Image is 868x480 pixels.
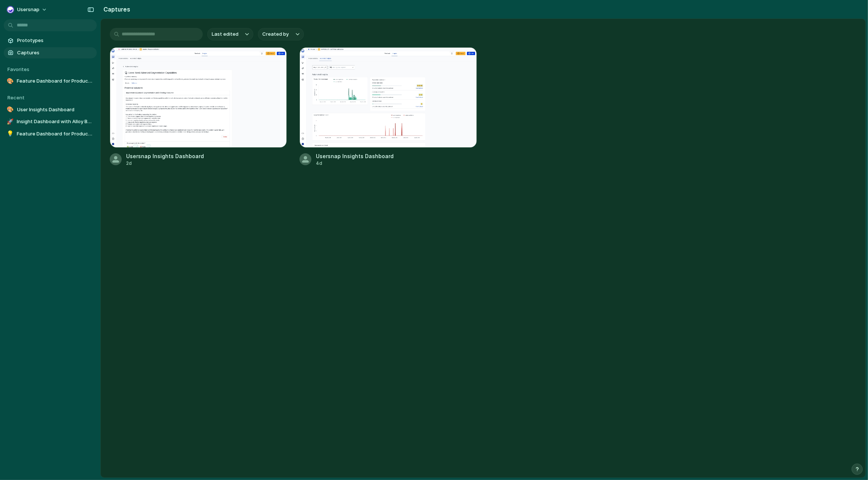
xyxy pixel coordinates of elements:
[17,37,94,44] span: Prototypes
[212,31,238,38] span: Last edited
[207,28,253,41] button: Last edited
[100,5,130,14] h2: Captures
[17,77,94,85] span: Feature Dashboard for Product Insights
[126,160,204,167] div: 2d
[126,152,204,160] div: Usersnap Insights Dashboard
[7,106,14,113] div: 🎨
[4,35,97,46] a: Prototypes
[4,47,97,58] a: Captures
[4,104,97,115] a: 🎨User Insights Dashboard
[262,31,289,38] span: Created by
[258,28,304,41] button: Created by
[17,118,94,125] span: Insight Dashboard with Alloy Button
[316,152,394,160] div: Usersnap Insights Dashboard
[4,116,97,127] a: 🚀Insight Dashboard with Alloy Button
[4,76,97,87] a: 🎨Feature Dashboard for Product Insights
[7,130,14,138] div: 💡
[7,66,29,72] span: Favorites
[7,95,25,100] span: Recent
[4,4,51,16] button: Usersnap
[7,77,14,85] div: 🎨
[4,128,97,140] a: 💡Feature Dashboard for Product Insights
[17,106,94,113] span: User Insights Dashboard
[17,130,94,138] span: Feature Dashboard for Product Insights
[316,160,394,167] div: 4d
[7,118,14,125] div: 🚀
[17,6,39,13] span: Usersnap
[17,49,94,57] span: Captures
